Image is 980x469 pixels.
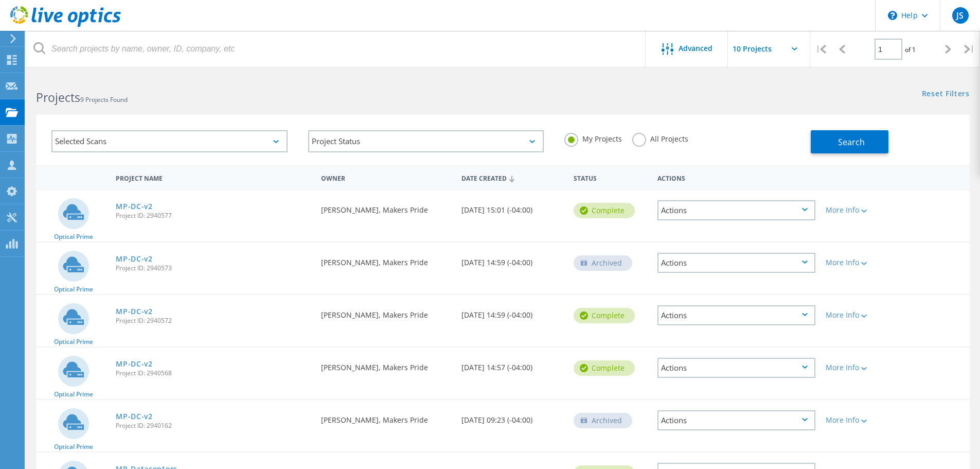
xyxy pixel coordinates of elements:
[316,242,456,276] div: [PERSON_NAME], Makers Pride
[80,95,128,104] span: 9 Projects Found
[456,168,568,187] div: Date Created
[956,11,964,20] span: JS
[888,11,897,20] svg: \n
[657,253,815,273] div: Actions
[632,133,688,143] label: All Projects
[116,203,153,210] a: MP-DC-v2
[116,255,153,263] a: MP-DC-v2
[905,45,916,54] span: of 1
[54,444,93,450] span: Optical Prime
[54,339,93,345] span: Optical Prime
[456,242,568,276] div: [DATE] 14:59 (-04:00)
[54,234,93,240] span: Optical Prime
[26,31,646,67] input: Search projects by name, owner, ID, company, etc
[54,391,93,397] span: Optical Prime
[810,31,831,67] div: |
[657,305,815,325] div: Actions
[116,213,311,219] span: Project ID: 2940577
[456,400,568,434] div: [DATE] 09:23 (-04:00)
[111,168,316,187] div: Project Name
[652,168,821,187] div: Actions
[316,190,456,224] div: [PERSON_NAME], Makers Pride
[316,348,456,381] div: [PERSON_NAME], Makers Pride
[574,255,632,271] div: Archived
[36,89,80,106] b: Projects
[308,130,544,152] div: Project Status
[826,364,890,371] div: More Info
[116,360,153,368] a: MP-DC-v2
[116,308,153,315] a: MP-DC-v2
[116,370,311,376] span: Project ID: 2940568
[574,360,635,376] div: Complete
[959,31,980,67] div: |
[826,259,890,266] div: More Info
[316,400,456,434] div: [PERSON_NAME], Makers Pride
[826,416,890,424] div: More Info
[574,413,632,428] div: Archived
[838,136,865,148] span: Search
[574,308,635,323] div: Complete
[316,295,456,329] div: [PERSON_NAME], Makers Pride
[826,311,890,319] div: More Info
[10,22,121,29] a: Live Optics Dashboard
[316,168,456,187] div: Owner
[116,423,311,429] span: Project ID: 2940162
[922,90,970,99] a: Reset Filters
[51,130,288,152] div: Selected Scans
[826,206,890,214] div: More Info
[116,318,311,324] span: Project ID: 2940572
[657,358,815,378] div: Actions
[679,45,712,52] span: Advanced
[116,413,153,420] a: MP-DC-v2
[116,265,311,271] span: Project ID: 2940573
[657,410,815,430] div: Actions
[564,133,622,143] label: My Projects
[811,130,888,153] button: Search
[657,200,815,220] div: Actions
[568,168,652,187] div: Status
[54,286,93,292] span: Optical Prime
[456,190,568,224] div: [DATE] 15:01 (-04:00)
[456,348,568,381] div: [DATE] 14:57 (-04:00)
[574,203,635,218] div: Complete
[456,295,568,329] div: [DATE] 14:59 (-04:00)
